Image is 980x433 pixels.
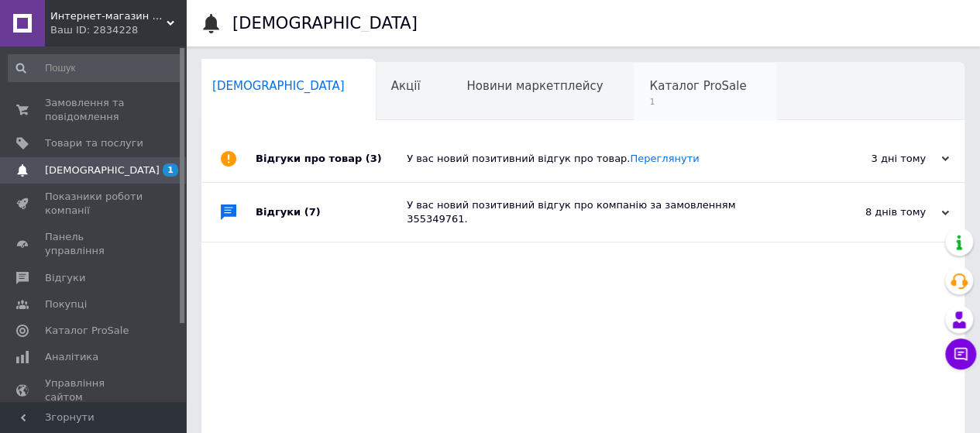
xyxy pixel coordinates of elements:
span: Аналітика [45,350,98,364]
span: Товари та послуги [45,136,143,150]
h1: [DEMOGRAPHIC_DATA] [232,14,418,33]
span: Відгуки [45,271,85,285]
div: 3 дні тому [794,152,949,166]
span: (7) [304,206,321,218]
span: (3) [366,153,382,164]
span: Панель управління [45,230,143,258]
input: Пошук [8,54,183,82]
span: Показники роботи компанії [45,190,143,218]
span: Новини маркетплейсу [466,79,603,93]
span: 1 [163,163,178,177]
span: Управління сайтом [45,376,143,404]
button: Чат з покупцем [945,338,976,369]
span: Покупці [45,297,87,311]
span: Интернет-магазин "Offer" [50,9,167,23]
div: У вас новий позитивний відгук про товар. [407,152,794,166]
div: Ваш ID: 2834228 [50,23,186,37]
span: [DEMOGRAPHIC_DATA] [45,163,160,177]
span: Акції [391,79,421,93]
span: Каталог ProSale [649,79,746,93]
div: Відгуки про товар [256,136,407,182]
div: У вас новий позитивний відгук про компанію за замовленням 355349761. [407,198,794,226]
div: 8 днів тому [794,205,949,219]
a: Переглянути [630,153,699,164]
div: Відгуки [256,183,407,242]
span: [DEMOGRAPHIC_DATA] [212,79,345,93]
span: Замовлення та повідомлення [45,96,143,124]
span: 1 [649,96,746,108]
span: Каталог ProSale [45,324,129,338]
